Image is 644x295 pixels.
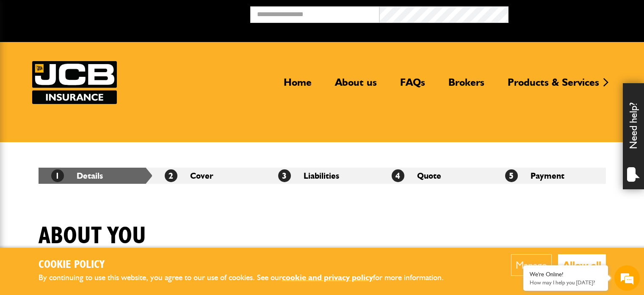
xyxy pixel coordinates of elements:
button: Manage [511,254,552,276]
a: Brokers [442,76,491,96]
a: About us [329,76,383,96]
button: Broker Login [509,6,638,20]
span: 2 [165,169,177,182]
a: Home [277,76,318,96]
li: Cover [152,168,265,184]
a: Products & Services [501,76,605,96]
div: Need help? [623,83,644,189]
button: Allow all [558,254,606,276]
span: 3 [278,169,291,182]
h1: About you [39,222,146,250]
li: Details [39,168,152,184]
a: JCB Insurance Services [32,61,117,104]
li: Payment [492,168,606,184]
li: Liabilities [265,168,379,184]
span: 1 [51,169,64,182]
div: We're Online! [530,271,602,278]
span: 4 [392,169,404,182]
span: 5 [505,169,518,182]
p: How may I help you today? [530,279,602,286]
a: FAQs [394,76,431,96]
a: cookie and privacy policy [282,273,373,282]
li: Quote [379,168,492,184]
h2: Cookie Policy [39,258,458,272]
img: JCB Insurance Services logo [32,61,117,104]
p: By continuing to use this website, you agree to our use of cookies. See our for more information. [39,271,458,284]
